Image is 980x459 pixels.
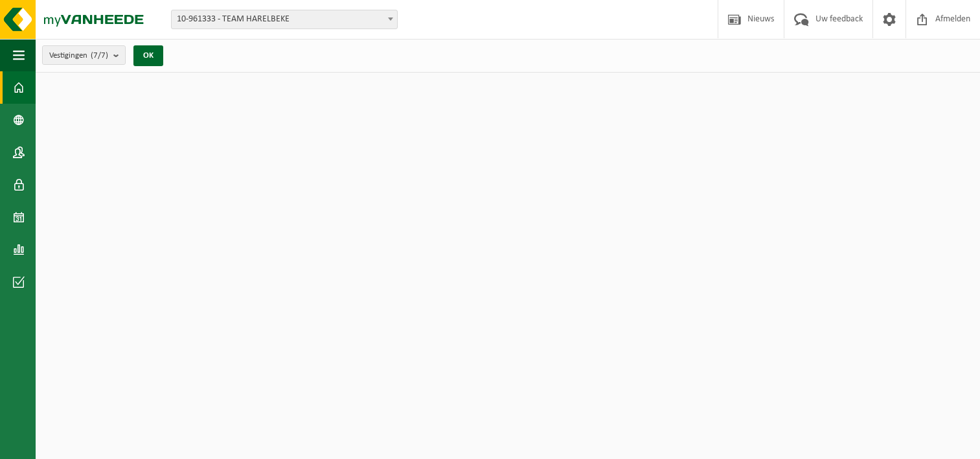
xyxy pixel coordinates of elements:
span: Vestigingen [49,46,108,65]
count: (7/7) [91,51,108,60]
button: Vestigingen(7/7) [42,45,126,65]
button: OK [133,45,163,66]
span: 10-961333 - TEAM HARELBEKE [172,10,397,29]
span: 10-961333 - TEAM HARELBEKE [171,10,398,29]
